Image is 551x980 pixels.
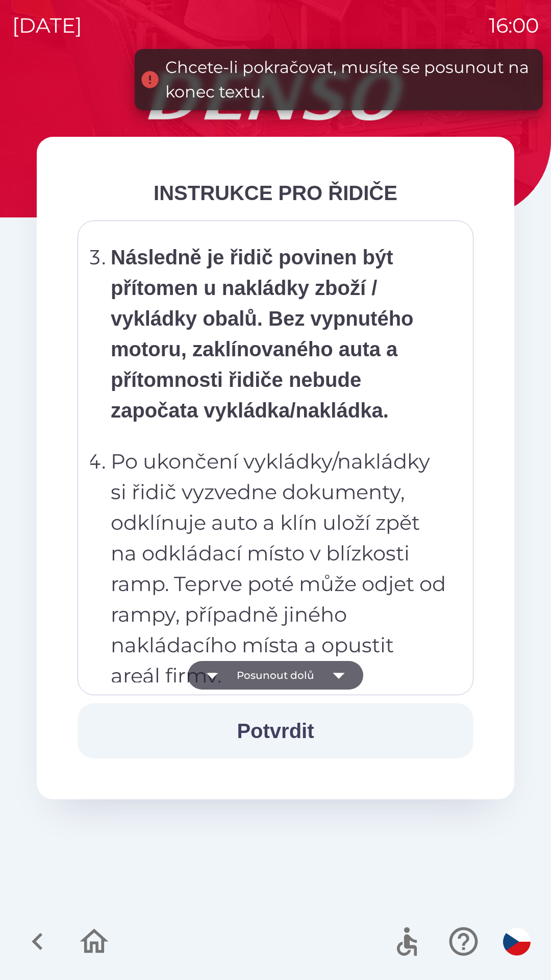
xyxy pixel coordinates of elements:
[111,446,446,691] p: Po ukončení vykládky/nakládky si řidič vyzvedne dokumenty, odklínuje auto a klín uloží zpět na od...
[188,661,363,690] button: Posunout dolů
[489,10,539,41] p: 16:00
[12,10,82,41] p: [DATE]
[78,178,473,208] div: INSTRUKCE PRO ŘIDIČE
[165,55,533,104] div: Chcete-li pokračovat, musíte se posunout na konec textu.
[37,71,514,120] img: Logo
[503,928,531,955] img: cs flag
[111,246,414,422] strong: Následně je řidič povinen být přítomen u nakládky zboží / vykládky obalů. Bez vypnutého motoru, z...
[78,703,473,758] button: Potvrdit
